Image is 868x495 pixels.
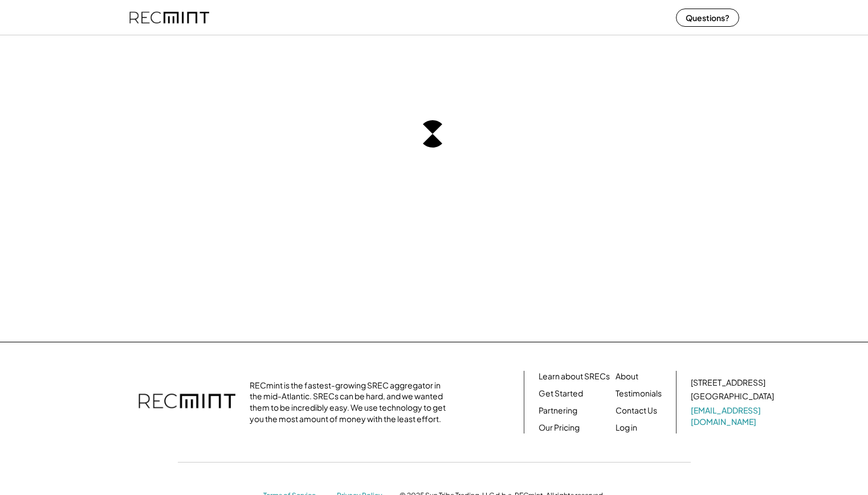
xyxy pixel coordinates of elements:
img: recmint-logotype%403x.png [138,382,235,422]
a: Contact Us [616,405,657,416]
div: RECmint is the fastest-growing SREC aggregator in the mid-Atlantic. SRECs can be hard, and we wan... [250,380,452,424]
a: [EMAIL_ADDRESS][DOMAIN_NAME] [691,405,776,427]
img: recmint-logotype%403x%20%281%29.jpeg [129,2,209,32]
div: [STREET_ADDRESS] [691,377,765,388]
a: Learn about SRECs [539,371,610,382]
a: Get Started [539,388,583,399]
a: Our Pricing [539,422,580,433]
a: Log in [616,422,637,433]
a: About [616,371,638,382]
a: Testimonials [616,388,662,399]
div: [GEOGRAPHIC_DATA] [691,391,774,402]
button: Questions? [676,9,739,27]
a: Partnering [539,405,577,416]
